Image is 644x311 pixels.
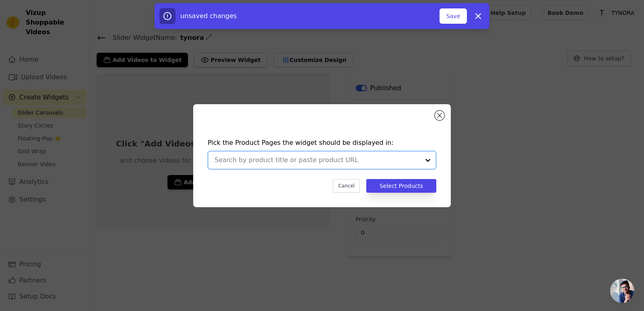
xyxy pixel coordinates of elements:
input: Search by product title or paste product URL [215,155,420,165]
button: Close modal [435,111,444,120]
div: Відкритий чат [610,279,634,303]
button: Cancel [333,179,360,193]
h4: Pick the Product Pages the widget should be displayed in: [208,138,436,148]
span: unsaved changes [180,12,237,20]
button: Save [440,8,467,24]
button: Select Products [366,179,436,193]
